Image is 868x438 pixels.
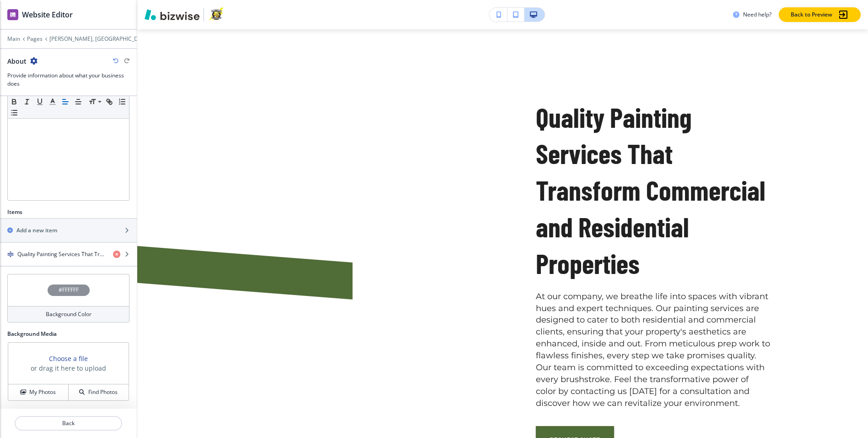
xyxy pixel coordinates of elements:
[49,36,151,42] button: [PERSON_NAME], [GEOGRAPHIC_DATA]
[7,342,129,401] div: Choose a fileor drag it here to uploadMy PhotosFind Photos
[88,388,118,396] h4: Find Photos
[7,274,129,323] button: #FFFFFFBackground Color
[69,384,129,400] button: Find Photos
[7,71,129,88] h3: Provide information about what your business does
[7,9,18,20] img: editor icon
[7,251,14,257] img: Drag
[27,36,43,42] button: Pages
[59,286,79,294] h4: #FFFFFF
[779,7,861,22] button: Back to Preview
[145,9,199,20] img: Bizwise Logo
[29,388,56,396] h4: My Photos
[8,384,69,400] button: My Photos
[22,9,73,20] h2: Website Editor
[7,56,27,66] h2: About
[15,416,122,431] button: Back
[208,7,225,22] img: Your Logo
[536,291,770,410] p: At our company, we breathe life into spaces with vibrant hues and expert techniques. Our painting...
[49,354,88,363] button: Choose a file
[16,226,57,235] h2: Add a new item
[16,419,121,427] p: Back
[7,208,22,216] h2: Items
[7,330,129,338] h2: Background Media
[791,11,832,19] p: Back to Preview
[536,99,770,282] h2: Quality Painting Services That Transform Commercial and Residential Properties
[7,36,20,42] button: Main
[743,11,771,19] h3: Need help?
[17,250,106,258] h4: Quality Painting Services That Transform Commercial and Residential Properties
[46,310,92,318] h4: Background Color
[31,363,106,373] h3: or drag it here to upload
